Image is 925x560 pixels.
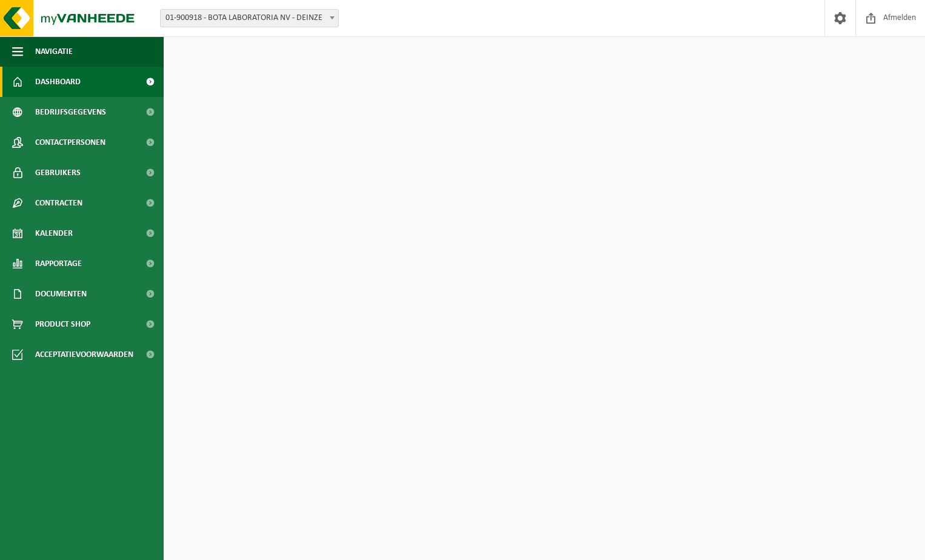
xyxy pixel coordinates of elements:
span: Dashboard [35,67,81,97]
span: Contactpersonen [35,127,105,158]
span: 01-900918 - BOTA LABORATORIA NV - DEINZE [161,10,338,27]
span: Navigatie [35,36,73,67]
span: Bedrijfsgegevens [35,97,106,127]
span: Documenten [35,279,87,309]
span: Acceptatievoorwaarden [35,339,133,370]
span: Kalender [35,218,73,248]
span: Gebruikers [35,158,81,188]
span: 01-900918 - BOTA LABORATORIA NV - DEINZE [160,9,339,27]
span: Contracten [35,188,82,218]
span: Rapportage [35,248,82,279]
span: Product Shop [35,309,90,339]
